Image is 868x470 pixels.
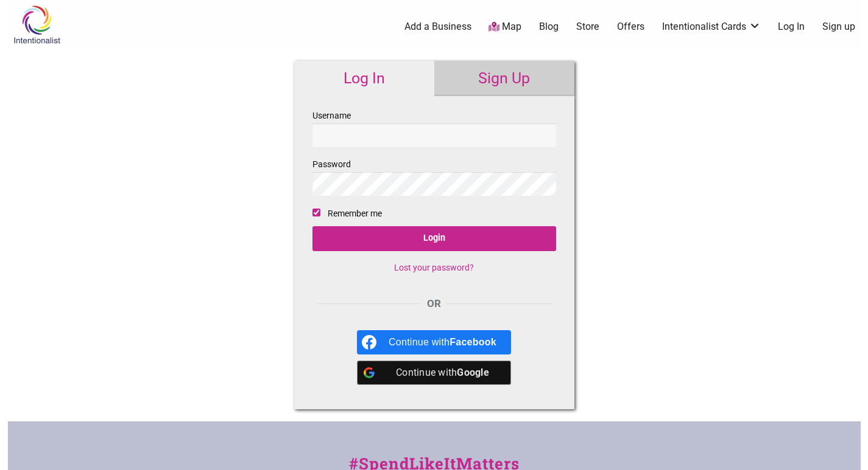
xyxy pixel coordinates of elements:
[539,20,559,33] a: Blog
[312,172,556,196] input: Password
[617,20,644,33] a: Offers
[312,108,556,147] label: Username
[576,20,599,33] a: Store
[328,206,382,221] label: Remember me
[312,157,556,196] label: Password
[822,20,855,33] a: Sign up
[357,361,511,385] a: Continue with <b>Google</b>
[357,330,511,354] a: Continue with <b>Facebook</b>
[312,296,556,312] div: OR
[457,367,489,378] b: Google
[389,330,496,354] div: Continue with
[389,361,496,385] div: Continue with
[8,5,66,44] img: Intentionalist
[312,123,556,147] input: Username
[489,20,521,34] a: Map
[404,20,471,33] a: Add a Business
[312,226,556,251] input: Login
[450,337,496,347] b: Facebook
[294,61,434,96] a: Log In
[394,263,474,272] a: Lost your password?
[434,61,574,96] a: Sign Up
[778,20,805,33] a: Log In
[662,20,761,33] a: Intentionalist Cards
